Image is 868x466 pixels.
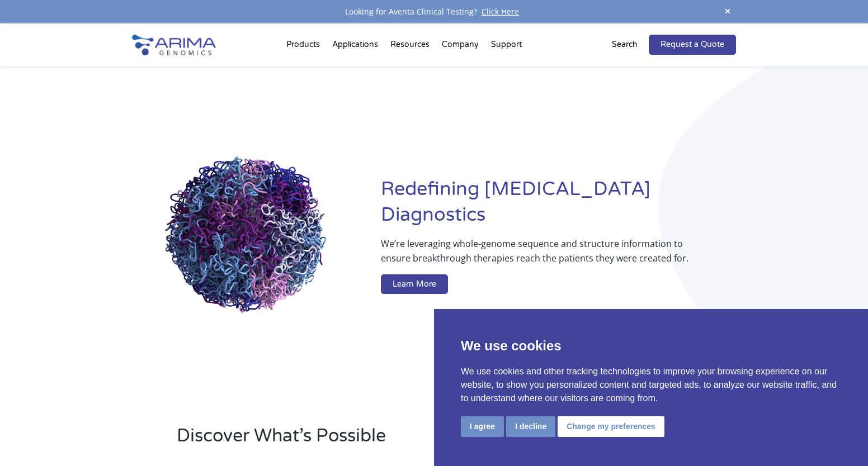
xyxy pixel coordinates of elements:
[461,416,504,437] button: I agree
[177,424,577,457] h2: Discover What’s Possible
[461,336,841,356] p: We use cookies
[612,37,638,52] p: Search
[477,6,523,17] a: Click Here
[461,365,841,405] p: We use cookies and other tracking technologies to improve your browsing experience on our website...
[381,177,736,236] h1: Redefining [MEDICAL_DATA] Diagnostics
[132,35,216,55] img: Arima-Genomics-logo
[649,35,736,55] a: Request a Quote
[381,236,691,274] p: We’re leveraging whole-genome sequence and structure information to ensure breakthrough therapies...
[132,4,736,19] div: Looking for Aventa Clinical Testing?
[506,416,555,437] button: I decline
[558,416,664,437] button: Change my preferences
[381,274,448,294] a: Learn More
